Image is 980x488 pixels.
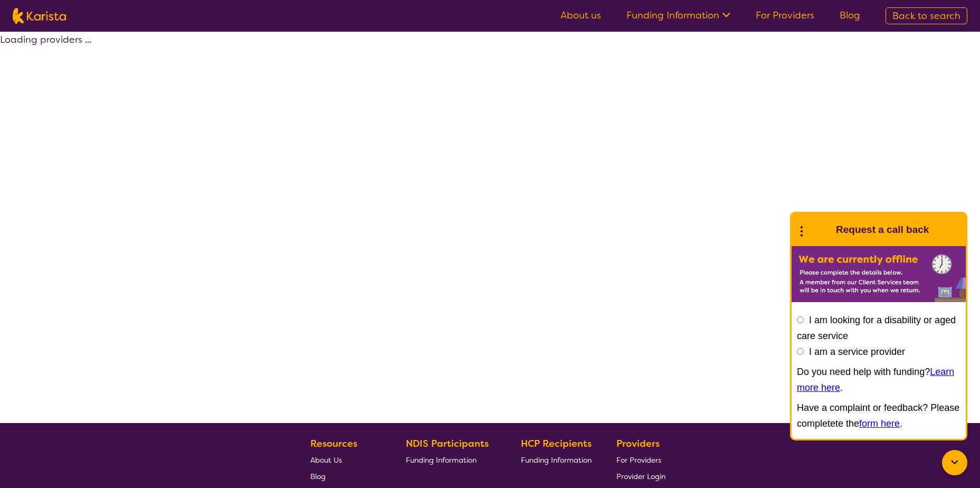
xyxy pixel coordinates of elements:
a: Blog [310,468,381,484]
a: Back to search [886,7,967,24]
b: Resources [310,437,357,450]
b: HCP Recipients [521,437,592,450]
span: Funding Information [521,455,592,465]
img: Karista [808,219,830,240]
a: Funding Information [626,9,730,22]
span: Blog [310,472,326,481]
a: About us [560,9,601,22]
a: Funding Information [521,452,592,468]
a: Funding Information [406,452,497,468]
span: About Us [310,455,342,465]
img: Karista logo [13,8,66,24]
span: For Providers [616,455,661,465]
p: Do you need help with funding? . [797,364,960,396]
a: Provider Login [616,468,665,484]
span: Funding Information [406,455,477,465]
p: Have a complaint or feedback? Please completete the . [797,400,960,431]
a: For Providers [756,9,814,22]
a: form here [859,418,900,429]
b: Providers [616,437,660,450]
b: NDIS Participants [406,437,489,450]
span: Back to search [892,10,960,22]
a: About Us [310,452,381,468]
label: I am looking for a disability or aged care service [797,315,956,341]
h1: Request a call back [836,222,929,238]
span: Provider Login [616,472,665,481]
img: Karista offline chat form to request call back [792,246,966,302]
a: For Providers [616,452,665,468]
a: Blog [840,9,860,22]
label: I am a service provider [809,346,905,357]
